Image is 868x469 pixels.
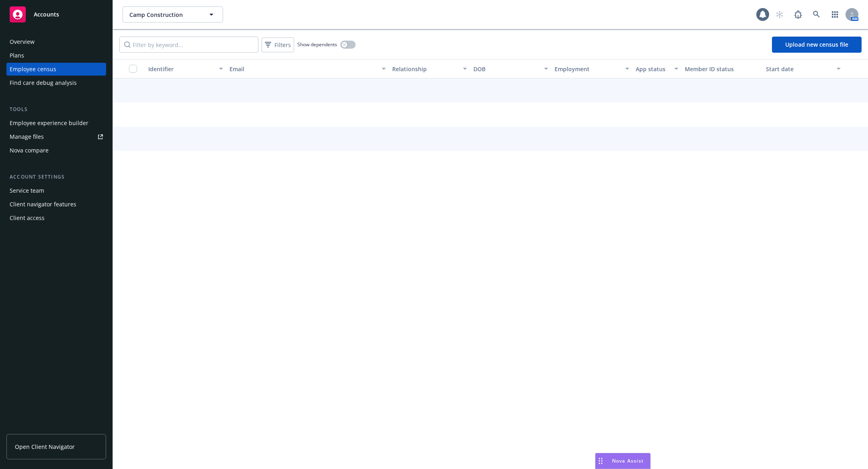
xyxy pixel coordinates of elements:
div: Client access [10,212,45,224]
div: Start date [766,65,832,73]
a: Manage files [6,130,106,143]
button: DOB [470,59,551,78]
a: Employee census [6,63,106,76]
button: Camp Construction [123,6,223,23]
span: Show dependents [297,41,337,48]
div: Find care debug analysis [10,76,77,89]
button: Relationship [389,59,470,78]
div: Account settings [6,173,106,181]
div: Tools [6,105,106,113]
a: Client navigator features [6,198,106,211]
div: DOB [473,65,539,73]
a: Plans [6,49,106,62]
div: Employee census [10,63,56,76]
a: Upload new census file [772,37,862,53]
div: Member ID status [685,65,759,73]
button: Identifier [145,59,226,78]
span: Camp Construction [129,10,199,19]
a: Service team [6,184,106,197]
a: Search [809,6,825,23]
a: Employee experience builder [6,117,106,130]
div: Nova compare [10,144,49,157]
input: Select all [129,65,137,73]
input: Filter by keyword... [119,37,258,53]
span: Filters [263,39,293,51]
span: Open Client Navigator [15,442,75,451]
div: Drag to move [596,453,606,469]
a: Client access [6,212,106,224]
div: Client navigator features [10,198,76,211]
a: Nova compare [6,144,106,157]
a: Report a Bug [790,6,806,23]
div: Plans [10,49,24,62]
a: Start snowing [772,6,788,23]
span: Nova Assist [612,457,644,464]
a: Switch app [827,6,843,23]
button: Email [226,59,389,78]
button: App status [633,59,681,78]
div: Manage files [10,130,44,143]
div: Overview [10,35,35,48]
span: Filters [274,41,291,49]
button: Nova Assist [595,453,651,469]
div: Relationship [392,65,458,73]
div: Employee experience builder [10,117,88,130]
div: Identifier [148,65,214,73]
button: Member ID status [682,59,763,78]
div: Email [229,65,377,73]
button: Filters [262,37,294,52]
div: Employment [555,65,620,73]
div: App status [636,65,669,73]
button: Employment [551,59,633,78]
span: Accounts [34,11,59,18]
a: Find care debug analysis [6,76,106,89]
button: Start date [763,59,844,78]
a: Overview [6,35,106,48]
div: Service team [10,184,44,197]
a: Accounts [6,3,106,26]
